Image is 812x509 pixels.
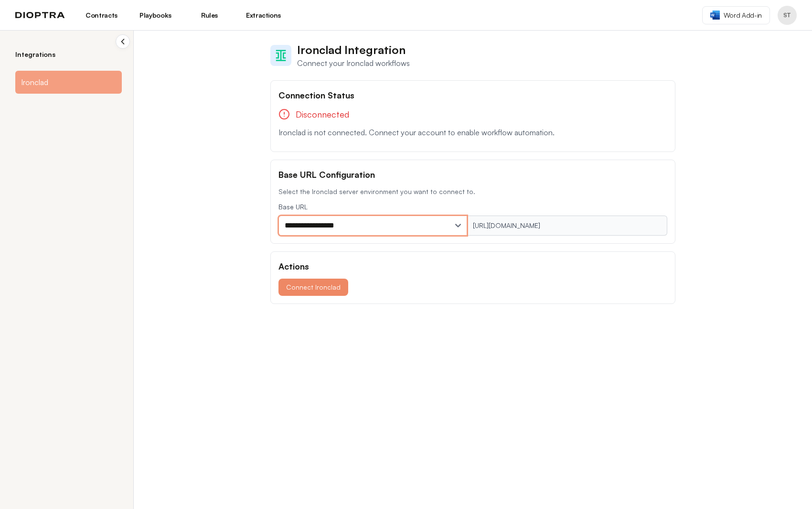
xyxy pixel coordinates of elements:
a: Extractions [242,7,285,23]
button: Collapse sidebar [116,34,130,49]
img: word [710,11,720,20]
h2: Actions [278,260,667,273]
a: Word Add-in [702,6,770,24]
label: Base URL [278,202,667,212]
h2: Connection Status [278,88,667,102]
h2: Integrations [15,50,122,59]
h1: Ironclad Integration [297,42,410,57]
a: Contracts [80,7,123,23]
p: Connect your Ironclad workflows [297,57,410,69]
a: Rules [188,7,231,23]
p: Select the Ironclad server environment you want to connect to. [278,187,667,196]
div: [URL][DOMAIN_NAME] [467,216,668,236]
span: Disconnected [296,108,349,121]
span: Connect Ironclad [286,282,341,292]
h2: Base URL Configuration [278,168,667,181]
img: Ironclad Logo [274,49,288,62]
span: Ironclad [21,76,48,88]
button: Profile menu [778,6,797,25]
p: Ironclad is not connected. Connect your account to enable workflow automation. [278,127,667,138]
a: Playbooks [134,7,177,23]
span: Word Add-in [724,11,762,20]
button: Connect Ironclad [278,279,348,296]
img: logo [15,12,65,19]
